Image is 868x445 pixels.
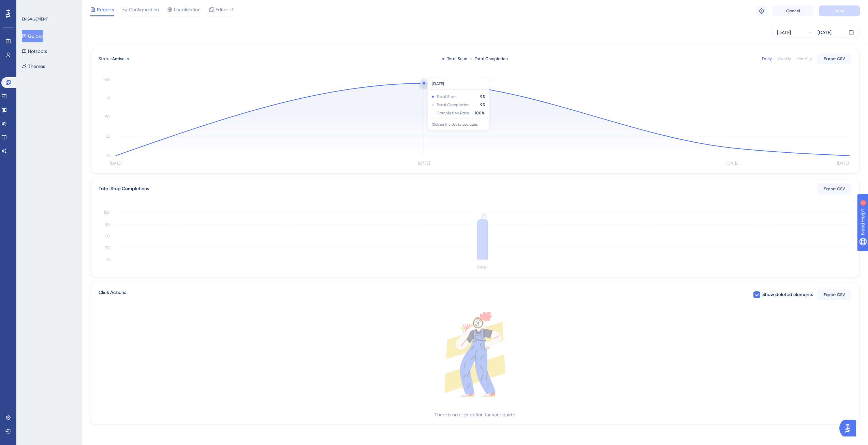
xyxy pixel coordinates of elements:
[97,5,114,14] span: Reports
[786,8,800,14] span: Cancel
[47,3,49,9] div: 3
[777,28,791,37] div: [DATE]
[824,292,845,297] span: Export CSV
[216,5,228,14] span: Editor
[22,16,48,22] div: ENGAGEMENT
[107,257,110,262] tspan: 0
[99,56,124,61] span: Status:
[817,53,851,64] button: Export CSV
[817,289,851,300] button: Export CSV
[726,161,738,166] tspan: [DATE]
[477,265,488,269] tspan: Step 1
[99,185,149,193] div: Total Step Completions
[819,5,860,16] button: Save
[442,56,467,61] div: Total Seen
[99,289,126,301] span: Click Actions
[817,183,851,194] button: Export CSV
[105,222,110,227] tspan: 90
[435,411,516,419] div: There is no click action for your guide.
[418,161,430,166] tspan: [DATE]
[112,56,124,61] span: Active
[174,5,201,14] span: Localization
[107,153,110,158] tspan: 0
[824,186,845,192] span: Export CSV
[22,30,43,42] button: Guides
[16,2,43,10] span: Need Help?
[104,210,110,215] tspan: 120
[22,45,47,57] button: Hotspots
[777,56,791,61] div: Weekly
[470,56,508,61] div: Total Completion
[129,5,159,14] span: Configuration
[110,161,121,166] tspan: [DATE]
[839,418,860,439] iframe: UserGuiding AI Assistant Launcher
[824,56,845,61] span: Export CSV
[773,5,813,16] button: Cancel
[818,28,832,37] div: [DATE]
[837,161,849,166] tspan: [DATE]
[835,8,844,14] span: Save
[796,56,812,61] div: Monthly
[105,114,110,119] tspan: 50
[105,246,110,250] tspan: 30
[762,291,813,299] span: Show deleted elements
[106,134,110,139] tspan: 25
[103,77,110,82] tspan: 100
[22,60,45,72] button: Themes
[106,95,110,100] tspan: 75
[105,234,110,238] tspan: 60
[479,212,487,219] tspan: 103
[762,56,772,61] div: Daily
